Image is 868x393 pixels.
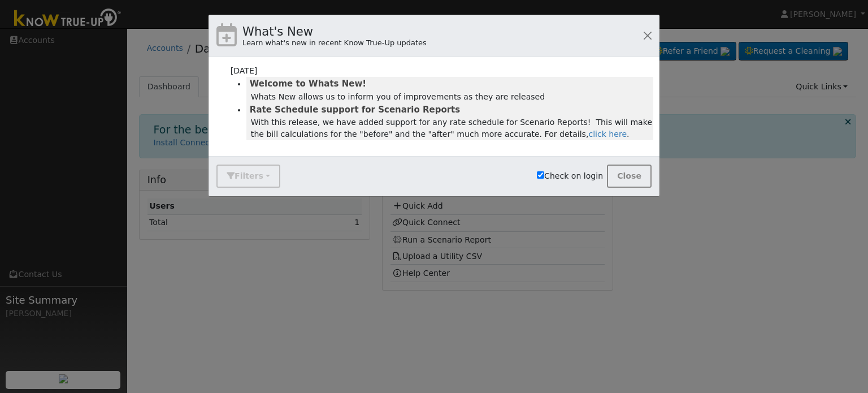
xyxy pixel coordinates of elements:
[246,103,654,117] button: Rate Schedule support for Scenario Reports
[246,91,654,103] div: Whats New allows us to inform you of improvements as they are released
[537,171,544,179] input: Check on login
[607,165,652,188] button: Close
[242,23,427,41] h4: What's New
[246,116,654,140] div: With this release, we have added support for any rate schedule for Scenario Reports! This will ma...
[231,66,258,75] span: [DATE]
[588,129,627,139] a: click here
[537,170,603,182] label: Check on login
[242,37,427,49] div: Learn what's new in recent Know True-Up updates
[216,165,280,188] button: Filters
[246,77,654,91] button: Welcome to Whats New!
